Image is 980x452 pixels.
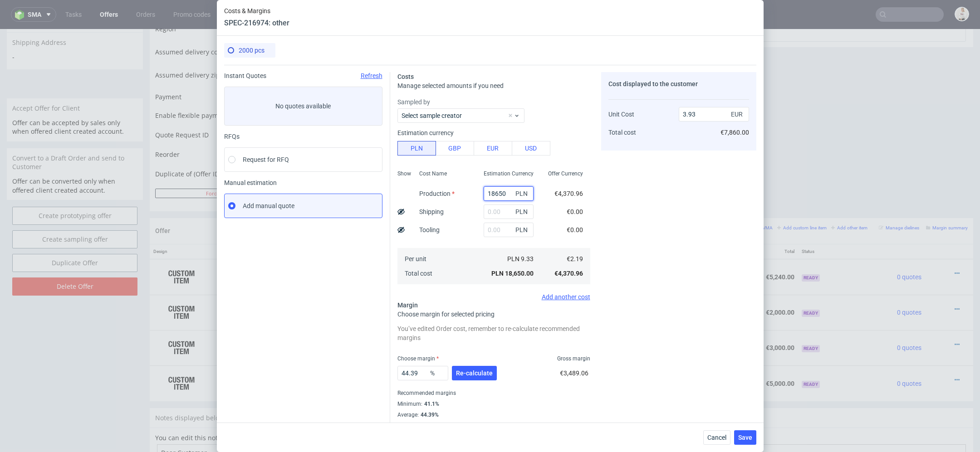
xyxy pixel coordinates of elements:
[514,224,532,236] span: PLN
[721,301,798,336] td: €3,000.00
[419,411,439,418] div: 44.39%
[7,69,143,89] div: Accept Offer for Client
[514,205,532,218] span: PLN
[465,215,511,230] th: Quant.
[397,366,448,380] input: 0.00
[224,7,289,15] span: Costs & Margins
[802,316,820,323] span: Ready
[397,129,454,136] label: Estimation currency
[279,280,300,287] strong: 771531
[897,351,921,358] span: 0 quotes
[7,3,143,24] div: Shipping Address
[275,215,338,230] th: ID
[703,430,730,445] button: Cancel
[397,141,436,156] button: PLN
[397,322,590,344] div: You’ve edited Order cost, remember to re-calculate recommended margins
[12,248,137,267] input: Delete Offer
[361,72,382,79] span: Refresh
[341,234,356,243] span: other
[512,336,567,372] td: €1.00
[159,272,204,295] img: ico-item-custom-a8f9c3db6a5631ce2f509e228e8b95abde266dc4376634de7b166047de09ff05.png
[566,215,643,230] th: Net Total
[155,81,312,98] td: Enable flexible payments
[729,108,747,121] span: EUR
[512,215,567,230] th: Unit Price
[321,139,541,151] input: Only numbers
[279,315,300,322] strong: 771532
[734,430,756,445] button: Save
[341,254,378,261] span: Source:
[557,355,590,362] span: Gross margin
[707,434,726,441] span: Cancel
[644,230,721,266] td: €0.00
[341,270,356,279] span: other
[720,129,749,136] span: €7,860.00
[341,305,461,333] div: Serwach • Custom
[554,190,583,197] span: €4,370.96
[802,281,820,288] span: Ready
[12,178,137,196] a: Create prototyping offer
[341,341,356,350] span: other
[419,226,440,233] label: Tooling
[567,226,583,233] span: €0.00
[150,379,973,399] div: Notes displayed below the Offer
[224,133,382,140] div: RFQs
[717,196,773,201] small: Add line item from VMA
[155,198,170,205] span: Offer
[644,301,721,336] td: €0.00
[12,201,137,219] a: Create sampling offer
[155,98,312,120] td: Quote Request ID
[314,61,548,74] button: Single payment (default)
[512,266,567,301] td: €1.00
[150,215,275,230] th: Design
[279,244,300,252] strong: 771530
[484,204,534,219] input: 0.00
[560,369,588,377] span: €3,489.06
[12,225,137,243] a: Duplicate Offer
[422,400,439,408] div: 41.1%
[512,301,567,336] td: €1.00
[512,230,567,266] td: €5.24
[397,73,414,80] span: Costs
[738,434,752,441] span: Save
[155,14,312,37] td: Assumed delivery country
[155,120,312,137] td: Reorder
[465,301,511,336] td: 3000
[512,141,550,156] button: USD
[397,409,590,420] div: Average :
[224,179,382,186] span: Manual estimation
[721,215,798,230] th: Total
[644,266,721,301] td: €0.00
[424,422,444,429] div: 47.94%
[802,245,820,253] span: Ready
[721,266,798,301] td: €2,000.00
[12,89,137,107] p: Offer can be accepted by sales only when offered client created account.
[514,187,532,200] span: PLN
[452,366,497,380] button: Re-calculate
[341,361,378,367] span: Source:
[897,315,921,322] span: 0 quotes
[926,196,968,201] small: Margin summary
[897,244,921,252] span: 0 quotes
[567,208,583,215] span: €0.00
[155,60,312,81] td: Payment
[359,361,378,367] a: CBNO-1
[397,355,439,362] label: Choose margin
[644,336,721,372] td: €0.00
[341,290,378,296] span: Source:
[358,342,391,349] span: SPEC- 216976
[338,215,465,230] th: Name
[243,155,289,164] span: Request for RFQ
[12,24,137,33] span: -
[465,336,511,372] td: 5000
[566,301,643,336] td: €3,000.00
[608,129,636,136] span: Total cost
[405,255,426,262] span: Per unit
[566,230,643,266] td: €5,240.00
[341,305,356,314] span: other
[7,119,143,148] div: Convert to a Draft Order and send to Customer
[777,196,827,201] small: Add custom line item
[566,266,643,301] td: €2,000.00
[358,236,391,243] span: SPEC- 216973
[465,230,511,266] td: 1000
